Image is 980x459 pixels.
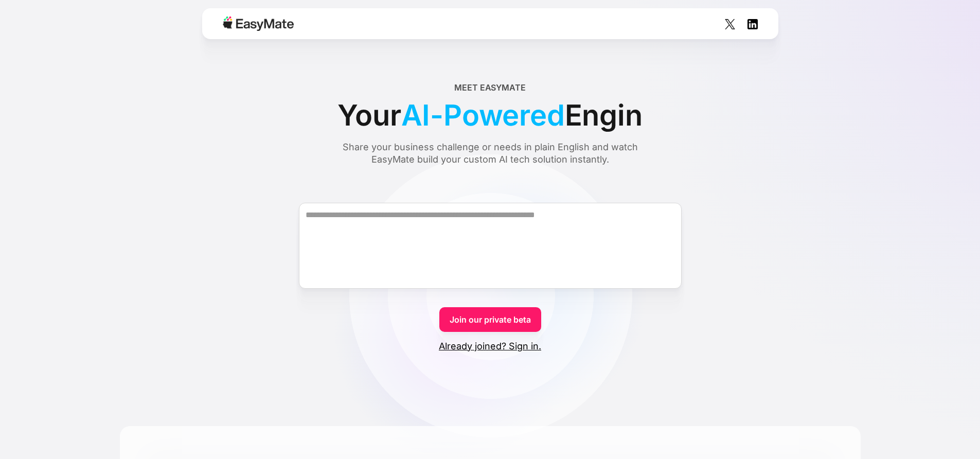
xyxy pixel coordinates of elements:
span: AI-Powered [401,94,565,137]
div: Meet EasyMate [454,81,526,94]
div: Your [337,94,642,137]
img: Social Icon [747,19,758,29]
img: Easymate logo [223,16,294,31]
img: Social Icon [725,19,735,29]
a: Join our private beta [439,307,541,332]
span: Engin [565,94,643,137]
form: Form [120,184,861,352]
a: Already joined? Sign in. [439,340,541,352]
div: Share your business challenge or needs in plain English and watch EasyMate build your custom AI t... [323,141,657,166]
